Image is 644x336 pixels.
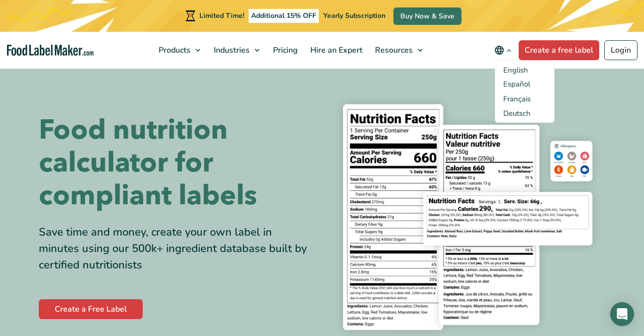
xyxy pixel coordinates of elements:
a: Create a free label [519,40,599,60]
a: Language switcher : French [503,94,531,104]
a: Food Label Maker homepage [7,45,94,56]
span: Limited Time! [199,11,244,20]
a: Login [604,40,638,60]
span: Resources [372,45,414,56]
aside: Language selected: English [503,65,546,118]
a: Language switcher : German [503,108,531,118]
a: Products [153,32,205,69]
a: Pricing [267,32,302,69]
span: Pricing [270,45,299,56]
span: Additional 15% OFF [249,9,319,23]
span: Yearly Subscription [323,11,385,20]
a: Buy Now & Save [393,7,461,25]
div: Save time and money, create your own label in minutes using our 500k+ ingredient database built b... [39,224,315,273]
span: English [503,65,528,75]
h1: Food nutrition calculator for compliant labels [39,114,315,212]
a: Hire an Expert [304,32,367,69]
a: Language switcher : Spanish [503,79,530,89]
a: Resources [369,32,428,69]
span: Hire an Expert [307,45,364,56]
a: Create a Free Label [39,299,143,319]
a: Industries [208,32,265,69]
button: Change language [487,40,519,60]
span: Products [156,45,191,56]
div: Open Intercom Messenger [610,302,634,326]
span: Industries [211,45,251,56]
